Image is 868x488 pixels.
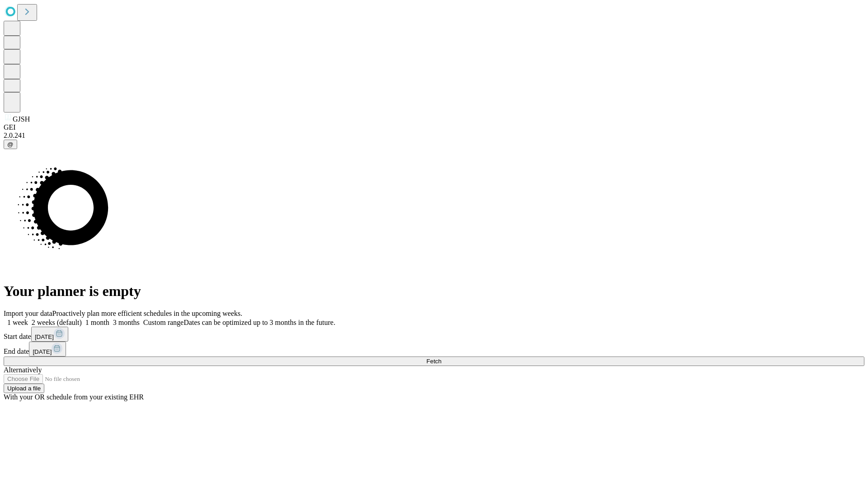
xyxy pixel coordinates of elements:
span: Fetch [426,358,441,365]
button: Upload a file [4,384,44,393]
div: GEI [4,123,864,131]
button: [DATE] [29,342,66,357]
div: Start date [4,327,864,342]
span: 2 weeks (default) [32,319,82,326]
span: With your OR schedule from your existing EHR [4,393,144,401]
span: @ [7,141,14,148]
span: Proactively plan more efficient schedules in the upcoming weeks. [52,310,242,317]
span: 3 months [113,319,140,326]
span: GJSH [13,115,30,123]
span: Dates can be optimized up to 3 months in the future. [184,319,335,326]
span: Custom range [143,319,184,326]
div: 2.0.241 [4,131,864,140]
span: [DATE] [33,348,52,355]
span: 1 week [7,319,28,326]
button: @ [4,140,17,149]
div: End date [4,342,864,357]
span: Import your data [4,310,52,317]
button: [DATE] [31,327,68,342]
span: [DATE] [35,333,54,340]
h1: Your planner is empty [4,283,864,300]
span: Alternatively [4,366,42,374]
button: Fetch [4,357,864,366]
span: 1 month [85,319,109,326]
